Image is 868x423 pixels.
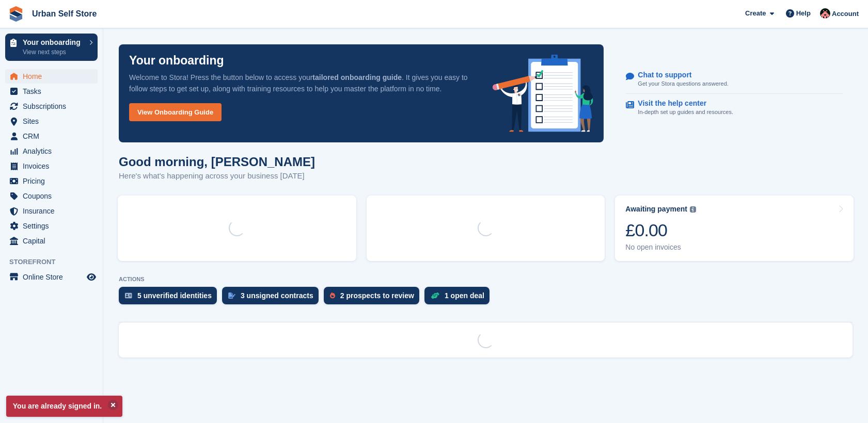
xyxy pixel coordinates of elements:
[23,47,84,57] p: View next steps
[129,103,222,121] a: View Onboarding Guide
[222,287,324,310] a: 3 unsigned contracts
[615,196,854,261] a: Awaiting payment £0.00 No open invoices
[340,291,414,300] div: 2 prospects to review
[324,287,424,310] a: 2 prospects to review
[5,144,98,158] a: menu
[23,219,85,233] span: Settings
[137,291,212,300] div: 5 unverified identities
[23,84,85,99] span: Tasks
[9,257,103,267] span: Storefront
[5,84,98,99] a: menu
[5,174,98,188] a: menu
[5,129,98,143] a: menu
[23,204,85,218] span: Insurance
[638,99,725,108] p: Visit the help center
[119,287,222,310] a: 5 unverified identities
[28,5,101,22] a: Urban Self Store
[23,39,84,46] p: Your onboarding
[638,79,728,88] p: Get your Stora questions answered.
[312,73,402,82] strong: tailored onboarding guide
[5,159,98,173] a: menu
[625,243,696,252] div: No open invoices
[5,219,98,233] a: menu
[23,189,85,203] span: Coupons
[5,34,98,61] a: Your onboarding View next steps
[23,270,85,284] span: Online Store
[5,234,98,248] a: menu
[228,292,235,299] img: contract_signature_icon-13c848040528278c33f63329250d36e43548de30e8caae1d1a13099fd9432cc5.svg
[625,205,687,214] div: Awaiting payment
[690,206,696,213] img: icon-info-grey-7440780725fd019a000dd9b08b2336e03edf1995a4989e88bcd33f0948082b44.svg
[85,271,98,283] a: Preview store
[23,159,85,173] span: Invoices
[5,69,98,84] a: menu
[119,276,853,283] p: ACTIONS
[745,8,766,19] span: Create
[820,8,830,19] img: Josh Marshall
[625,220,696,241] div: £0.00
[125,292,132,299] img: verify_identity-adf6edd0f0f0b5bbfe63781bf79b02c33cf7c696d77639b501bdc392416b5a36.svg
[23,174,85,188] span: Pricing
[23,144,85,158] span: Analytics
[119,170,315,182] p: Here's what's happening across your business [DATE]
[5,270,98,284] a: menu
[445,291,484,300] div: 1 open deal
[8,6,24,22] img: stora-icon-8386f47178a22dfd0bd8f6a31ec36ba5ce8667c1dd55bd0f319d3a0aa187defe.svg
[330,292,335,299] img: prospect-51fa495bee0391a8d652442698ab0144808aea92771e9ea1ae160a38d050c398.svg
[23,129,85,143] span: CRM
[5,204,98,218] a: menu
[626,66,843,94] a: Chat to support Get your Stora questions answered.
[129,72,476,94] p: Welcome to Stora! Press the button below to access your . It gives you easy to follow steps to ge...
[626,94,843,122] a: Visit the help center In-depth set up guides and resources.
[23,114,85,128] span: Sites
[129,55,224,67] p: Your onboarding
[23,69,85,84] span: Home
[119,155,315,169] h1: Good morning, [PERSON_NAME]
[832,9,859,19] span: Account
[796,8,811,19] span: Help
[5,99,98,113] a: menu
[23,99,85,113] span: Subscriptions
[638,71,720,79] p: Chat to support
[241,291,313,300] div: 3 unsigned contracts
[493,55,594,132] img: onboarding-info-6c161a55d2c0e0a8cae90662b2fe09162a5109e8cc188191df67fb4f79e88e88.svg
[431,292,439,299] img: deal-1b604bf984904fb50ccaf53a9ad4b4a5d6e5aea283cecdc64d6e3604feb123c2.svg
[23,234,85,248] span: Capital
[5,189,98,203] a: menu
[424,287,495,310] a: 1 open deal
[5,114,98,128] a: menu
[638,108,733,117] p: In-depth set up guides and resources.
[6,396,122,417] p: You are already signed in.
